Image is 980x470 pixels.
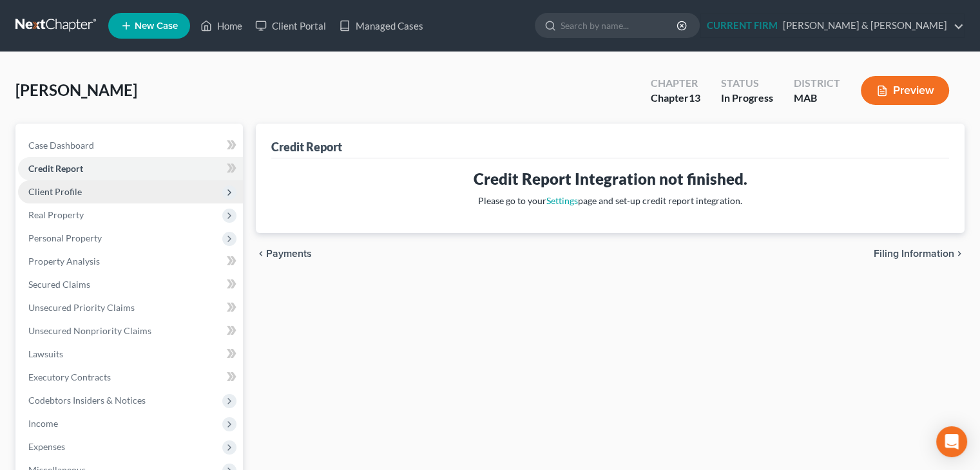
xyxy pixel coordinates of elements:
[954,249,965,259] i: chevron_right
[28,325,151,336] span: Unsecured Nonpriority Claims
[28,256,100,267] span: Property Analysis
[271,139,342,155] div: Credit Report
[874,249,965,259] button: Filing Information chevron_right
[28,186,82,197] span: Client Profile
[135,21,178,31] span: New Case
[28,371,111,382] span: Executory Contracts
[651,76,700,91] div: Chapter
[651,91,700,106] div: Chapter
[282,169,939,189] h3: Credit Report Integration not finished.
[721,76,773,91] div: Status
[18,250,243,273] a: Property Analysis
[18,343,243,366] a: Lawsuits
[18,296,243,319] a: Unsecured Priority Claims
[28,279,90,290] span: Secured Claims
[332,14,430,37] a: Managed Cases
[18,157,243,180] a: Credit Report
[18,366,243,389] a: Executory Contracts
[18,273,243,296] a: Secured Claims
[28,302,135,313] span: Unsecured Priority Claims
[28,395,146,406] span: Codebtors Insiders & Notices
[28,209,84,220] span: Real Property
[28,441,65,452] span: Expenses
[861,76,949,105] button: Preview
[266,249,312,259] span: Payments
[18,134,243,157] a: Case Dashboard
[546,195,578,206] a: Settings
[15,80,137,99] span: [PERSON_NAME]
[28,140,94,151] span: Case Dashboard
[28,163,83,174] span: Credit Report
[256,249,312,259] button: chevron_left Payments
[28,418,58,429] span: Income
[249,14,332,37] a: Client Portal
[28,232,102,243] span: Personal Property
[194,14,249,37] a: Home
[561,14,678,37] input: Search by name...
[689,91,700,104] span: 13
[794,76,840,91] div: District
[18,319,243,343] a: Unsecured Nonpriority Claims
[874,249,954,259] span: Filing Information
[28,348,63,359] span: Lawsuits
[700,14,964,37] a: CURRENT FIRM[PERSON_NAME] & [PERSON_NAME]
[794,91,840,106] div: MAB
[707,19,778,31] strong: CURRENT FIRM
[282,194,939,207] p: Please go to your page and set-up credit report integration.
[256,249,266,259] i: chevron_left
[721,91,773,106] div: In Progress
[936,426,967,457] div: Open Intercom Messenger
